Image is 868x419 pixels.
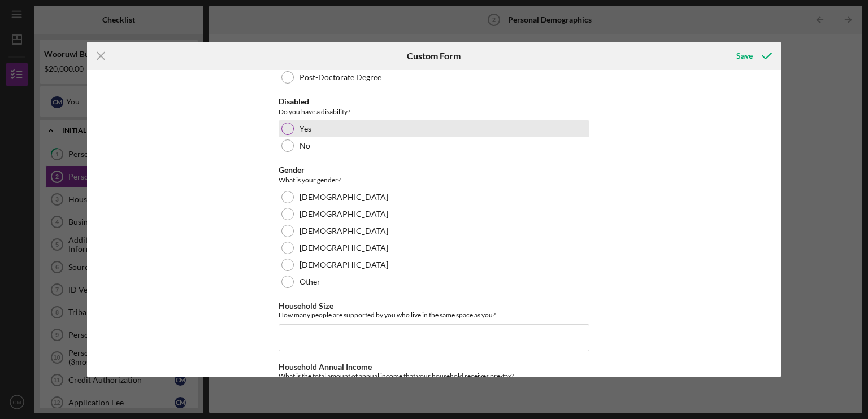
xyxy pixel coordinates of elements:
div: What is the total amount of annual income that your household receives pre-tax? [279,372,589,380]
label: Household Size [279,301,333,311]
label: [DEMOGRAPHIC_DATA] [300,243,388,252]
div: Save [736,45,753,67]
label: Yes [300,124,311,133]
label: [DEMOGRAPHIC_DATA] [300,193,388,202]
button: Save [725,45,781,67]
div: What is your gender? [279,174,589,186]
div: Disabled [279,97,589,106]
label: No [300,141,310,150]
h6: Custom Form [407,51,461,61]
label: [DEMOGRAPHIC_DATA] [300,226,388,235]
label: [DEMOGRAPHIC_DATA] [300,209,388,219]
div: Do you have a disability? [279,106,589,117]
label: [DEMOGRAPHIC_DATA] [300,260,388,269]
div: How many people are supported by you who live in the same space as you? [279,311,589,319]
label: Other [300,277,320,286]
label: Post-Doctorate Degree [300,73,381,82]
label: Household Annual Income [279,362,372,372]
div: Gender [279,165,589,174]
